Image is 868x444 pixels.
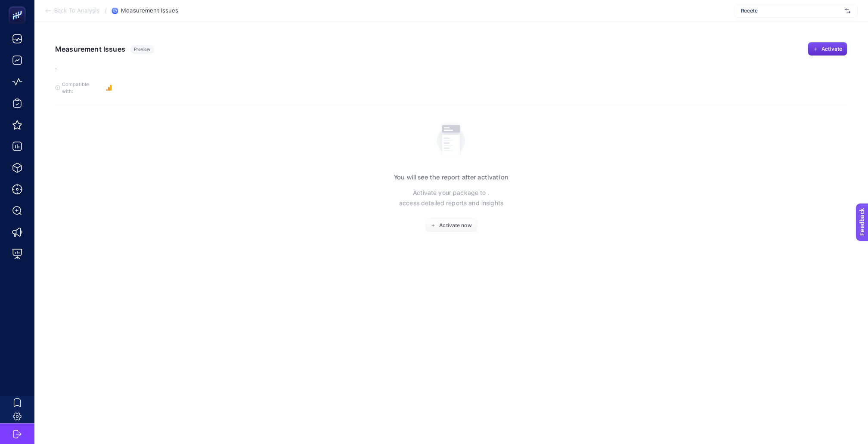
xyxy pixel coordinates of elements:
[439,222,471,229] span: Activate now
[55,45,125,53] h1: Measurement Issues
[821,46,842,52] span: Activate
[808,42,847,56] button: Activate
[55,62,154,72] p: .
[394,174,508,181] h3: You will see the report after activation
[5,3,33,9] span: Feedback
[121,7,178,14] span: Measurement Issues
[425,219,477,232] button: Activate now
[134,46,151,52] span: Preview
[741,7,842,14] span: Recete
[399,188,503,208] p: Activate your package to . access detailed reports and insights
[845,6,850,15] img: svg%3e
[54,7,99,14] span: Back To Analysis
[105,7,107,14] span: /
[62,81,101,95] span: Compatible with:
